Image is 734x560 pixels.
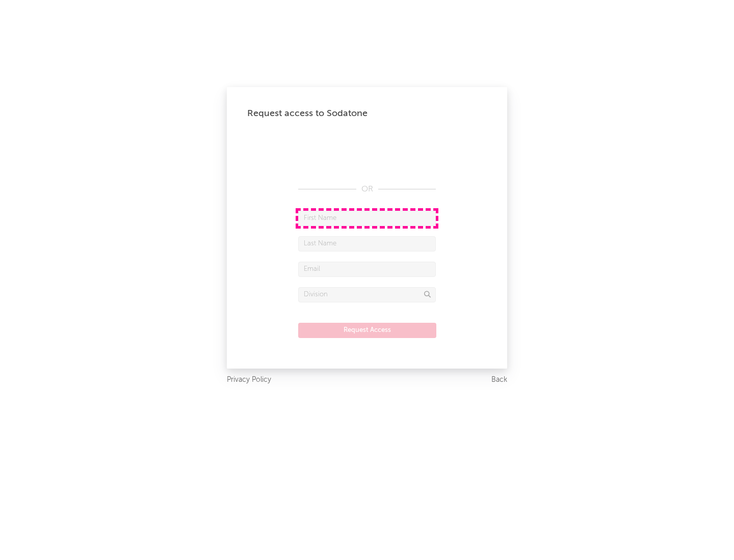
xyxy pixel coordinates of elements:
[247,107,487,120] div: Request access to Sodatone
[298,323,436,338] button: Request Access
[298,262,436,277] input: Email
[491,374,507,386] a: Back
[298,183,436,195] div: OR
[298,287,436,302] input: Division
[298,211,436,226] input: First Name
[298,236,436,251] input: Last Name
[227,374,271,386] a: Privacy Policy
